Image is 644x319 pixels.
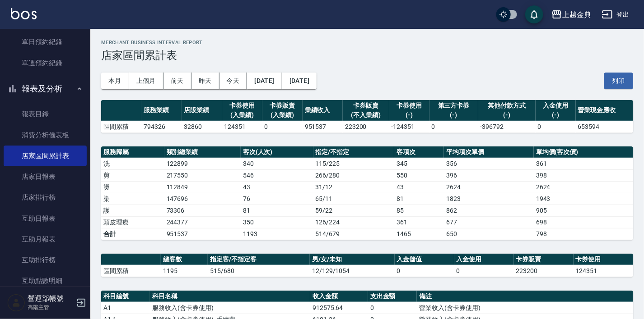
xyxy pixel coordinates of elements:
td: 126 / 224 [313,216,395,228]
table: a dense table [101,254,633,277]
td: 73306 [164,205,241,216]
a: 互助點數明細 [4,270,87,291]
td: 洗 [101,158,164,169]
td: 345 [394,158,444,169]
table: a dense table [101,146,633,240]
td: 862 [444,205,534,216]
td: 營業收入(含卡券使用) [417,302,633,314]
td: 653594 [576,121,633,132]
th: 單均價(客次價) [534,146,633,158]
div: (-) [538,110,574,120]
td: 266 / 280 [313,169,395,181]
th: 平均項次單價 [444,146,534,158]
td: 122899 [164,158,241,169]
td: 0 [368,302,417,314]
td: 550 [394,169,444,181]
td: 912575.64 [310,302,368,314]
th: 科目編號 [101,291,150,302]
div: (-) [392,110,427,120]
th: 指定/不指定 [313,146,395,158]
div: 卡券販賣 [345,101,387,110]
th: 服務歸屬 [101,146,164,158]
td: 0 [454,265,514,277]
td: 1943 [534,193,633,205]
a: 單週預約紀錄 [4,53,87,73]
td: 356 [444,158,534,169]
th: 男/女/未知 [310,254,395,265]
td: 剪 [101,169,164,181]
td: 0 [395,265,454,277]
th: 服務業績 [141,100,182,121]
td: 147696 [164,193,241,205]
td: 燙 [101,181,164,193]
th: 卡券販賣 [514,254,574,265]
a: 互助排行榜 [4,250,87,270]
td: 32860 [182,121,222,132]
td: 124351 [574,265,633,277]
td: 65 / 11 [313,193,395,205]
th: 客次(人次) [241,146,313,158]
td: 1193 [241,228,313,240]
td: 398 [534,169,633,181]
div: (-) [481,110,533,120]
td: 340 [241,158,313,169]
button: [DATE] [282,73,317,89]
td: 124351 [222,121,262,132]
td: 546 [241,169,313,181]
td: 76 [241,193,313,205]
h2: Merchant Business Interval Report [101,40,633,46]
td: 0 [429,121,478,132]
td: 護 [101,205,164,216]
a: 報表目錄 [4,104,87,124]
div: 卡券販賣 [265,101,300,110]
td: 115 / 225 [313,158,395,169]
td: 43 [241,181,313,193]
td: 396 [444,169,534,181]
td: 951537 [164,228,241,240]
td: 350 [241,216,313,228]
td: 0 [262,121,303,132]
div: 卡券使用 [392,101,427,110]
td: 43 [394,181,444,193]
a: 店家日報表 [4,166,87,187]
td: 合計 [101,228,164,240]
a: 消費分析儀表板 [4,125,87,146]
td: 798 [534,228,633,240]
button: 上越金典 [548,5,595,24]
td: 0 [536,121,576,132]
div: (入業績) [224,110,260,120]
td: 31 / 12 [313,181,395,193]
td: 1465 [394,228,444,240]
th: 科目名稱 [150,291,310,302]
button: 報表及分析 [4,77,87,100]
div: 第三方卡券 [432,101,476,110]
h3: 店家區間累計表 [101,49,633,62]
button: 列印 [604,73,633,89]
p: 高階主管 [28,303,74,311]
a: 互助月報表 [4,229,87,250]
td: 794326 [141,121,182,132]
img: Person [7,294,25,312]
td: A1 [101,302,150,314]
td: 59 / 22 [313,205,395,216]
h5: 營運部帳號 [28,294,74,303]
div: (-) [432,110,476,120]
td: -124351 [389,121,429,132]
td: 223200 [343,121,389,132]
td: 650 [444,228,534,240]
th: 入金使用 [454,254,514,265]
div: 入金使用 [538,101,574,110]
td: 244377 [164,216,241,228]
td: 2624 [534,181,633,193]
a: 互助日報表 [4,208,87,229]
th: 客項次 [394,146,444,158]
td: 染 [101,193,164,205]
td: 361 [394,216,444,228]
div: (入業績) [265,110,300,120]
th: 指定客/不指定客 [208,254,310,265]
td: 514/679 [313,228,395,240]
td: 951537 [303,121,343,132]
td: -396792 [478,121,536,132]
td: 217550 [164,169,241,181]
th: 備註 [417,291,633,302]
